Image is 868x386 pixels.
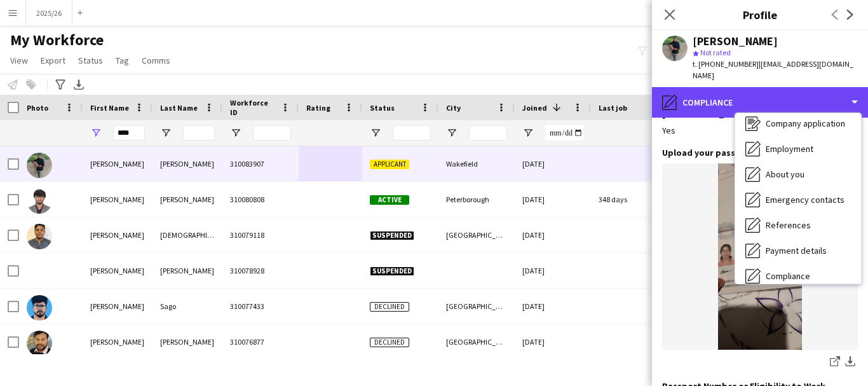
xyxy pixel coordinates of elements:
button: Open Filter Menu [160,127,172,139]
div: 310079118 [222,217,299,252]
h3: Profile [652,6,868,23]
span: Photo [27,103,48,113]
div: [PERSON_NAME] [83,217,153,252]
button: Open Filter Menu [522,127,534,139]
span: Status [370,103,395,113]
span: Suspended [370,231,414,240]
a: Comms [137,52,175,69]
span: Employment [766,143,813,155]
span: Compliance [766,270,810,282]
img: Sanju Kumaran [27,224,52,249]
img: Manjunadh Veeravelli [27,188,52,214]
img: Sanju Sago [27,295,52,321]
div: Payment details [735,238,861,263]
span: Status [78,55,103,66]
div: [GEOGRAPHIC_DATA] [438,289,515,324]
div: References [735,212,861,238]
a: Tag [111,52,134,69]
div: [DATE] [515,289,591,324]
button: 2025/26 [26,1,72,25]
div: Employment [735,136,861,162]
a: View [5,52,33,69]
div: [PERSON_NAME] [83,182,153,217]
input: Status Filter Input [393,125,431,141]
div: [DEMOGRAPHIC_DATA] [153,217,222,252]
app-action-btn: Export XLSX [71,77,86,92]
div: [PERSON_NAME] [83,289,153,324]
div: Compliance [735,263,861,289]
button: Open Filter Menu [370,127,381,139]
span: Joined [522,103,547,113]
div: [PERSON_NAME] [153,182,222,217]
span: Applicant [370,160,409,169]
div: Compliance [652,87,868,118]
img: Anju brigith Jose [27,153,52,178]
span: Suspended [370,266,414,276]
div: Wakefield [438,146,515,181]
span: My Workforce [10,31,104,50]
span: About you [766,169,804,180]
div: [PERSON_NAME] [153,324,222,359]
div: [DATE] [515,253,591,288]
span: Emergency contacts [766,194,844,205]
input: Workforce ID Filter Input [253,125,291,141]
span: Company application [766,118,845,129]
span: Declined [370,302,409,312]
div: [PERSON_NAME] [83,324,153,359]
span: Export [41,55,65,66]
span: Tag [116,55,129,66]
div: [PERSON_NAME] [693,36,778,47]
button: Open Filter Menu [230,127,241,139]
input: City Filter Input [469,125,507,141]
div: Sago [153,289,222,324]
div: [PERSON_NAME] [83,146,153,181]
span: City [446,103,461,113]
span: View [10,55,28,66]
span: Rating [306,103,330,113]
span: | [EMAIL_ADDRESS][DOMAIN_NAME] [693,59,853,80]
div: Peterborough [438,182,515,217]
span: Declined [370,338,409,347]
img: IMG_20250821_213835.jpg [662,163,858,350]
span: First Name [90,103,129,113]
a: Status [73,52,108,69]
div: Emergency contacts [735,187,861,212]
span: t. [PHONE_NUMBER] [693,59,759,69]
span: Not rated [700,48,731,57]
span: Last job [599,103,627,113]
div: [GEOGRAPHIC_DATA] [438,217,515,252]
span: Last Name [160,103,198,113]
app-action-btn: Advanced filters [53,77,68,92]
div: 310076877 [222,324,299,359]
div: 310080808 [222,182,299,217]
div: [PERSON_NAME] [153,146,222,181]
div: 310078928 [222,253,299,288]
h3: Upload your passport [662,147,759,158]
div: [DATE] [515,217,591,252]
input: Joined Filter Input [545,125,583,141]
img: Sanju Kumar Pabba [27,331,52,356]
div: [DATE] [515,182,591,217]
input: Last Name Filter Input [183,125,215,141]
span: Payment details [766,245,827,256]
div: [DATE] [515,324,591,359]
span: Comms [142,55,170,66]
button: Open Filter Menu [90,127,102,139]
div: [GEOGRAPHIC_DATA] [438,324,515,359]
div: 310083907 [222,146,299,181]
div: 348 days [591,182,667,217]
input: First Name Filter Input [113,125,145,141]
div: [DATE] [515,146,591,181]
span: Active [370,195,409,205]
a: Export [36,52,71,69]
div: [PERSON_NAME] [153,253,222,288]
span: Workforce ID [230,98,276,117]
div: Company application [735,111,861,136]
div: About you [735,162,861,187]
div: Yes [662,125,858,136]
div: 310077433 [222,289,299,324]
span: References [766,219,811,231]
button: Open Filter Menu [446,127,458,139]
div: [PERSON_NAME] [83,253,153,288]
